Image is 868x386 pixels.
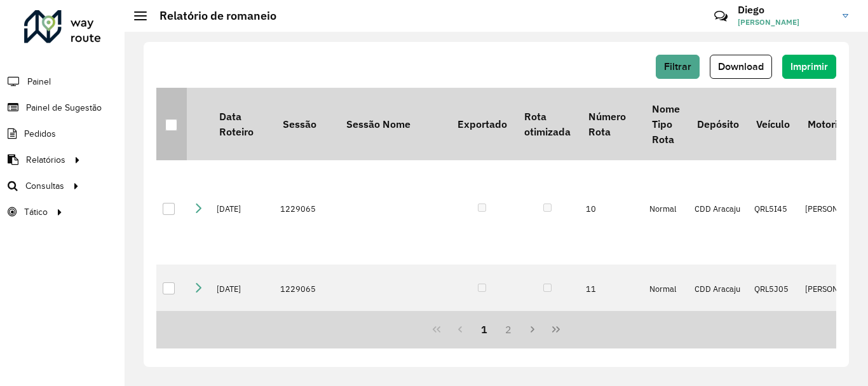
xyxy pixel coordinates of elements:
[710,55,772,79] button: Download
[738,4,833,16] h3: Diego
[656,55,700,79] button: Filtrar
[210,154,274,265] td: [DATE]
[688,154,747,265] td: CDD Aracaju
[210,265,274,314] td: [DATE]
[337,88,449,160] th: Sessão Nome
[26,101,102,114] span: Painel de Sugestão
[580,88,643,160] th: Número Rota
[748,265,799,314] td: QRL5J05
[274,154,337,265] td: 1229065
[580,265,643,314] td: 11
[707,3,735,30] a: Contato Rápido
[790,61,828,72] span: Imprimir
[748,154,799,265] td: QRL5I45
[274,88,337,160] th: Sessão
[643,265,688,314] td: Normal
[688,88,747,160] th: Depósito
[274,265,337,314] td: 1229065
[24,205,48,219] span: Tático
[520,317,545,341] button: Next Page
[688,265,747,314] td: CDD Aracaju
[718,61,764,72] span: Download
[580,154,643,265] td: 10
[24,127,56,141] span: Pedidos
[147,9,276,23] h2: Relatório de romaneio
[210,88,274,160] th: Data Roteiro
[25,179,64,193] span: Consultas
[515,88,579,160] th: Rota otimizada
[748,88,799,160] th: Veículo
[496,317,520,341] button: 2
[643,88,688,160] th: Nome Tipo Rota
[738,17,833,28] span: [PERSON_NAME]
[449,88,515,160] th: Exportado
[544,317,568,341] button: Last Page
[782,55,836,79] button: Imprimir
[664,61,691,72] span: Filtrar
[26,153,65,167] span: Relatórios
[472,317,496,341] button: 1
[27,75,51,88] span: Painel
[643,154,688,265] td: Normal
